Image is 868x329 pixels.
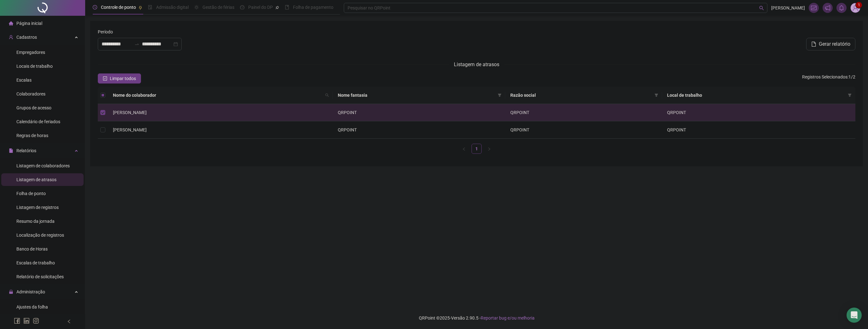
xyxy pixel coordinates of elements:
span: Painel do DP [248,5,273,10]
span: Regras de horas [16,133,48,138]
span: Local de trabalho [667,92,845,99]
span: filter [847,90,853,100]
span: Escalas de trabalho [16,260,55,265]
span: bell [839,5,844,11]
footer: QRPoint © 2025 - 2.90.5 - [85,307,868,329]
span: Registros Selecionados [802,74,847,79]
span: clock-circle [93,5,97,9]
span: Resumo da jornada [16,219,55,224]
span: Reportar bug e/ou melhoria [481,315,535,320]
span: Listagem de colaboradores [16,163,70,168]
span: Folha de pagamento [293,5,333,10]
span: left [67,319,71,324]
span: swap-right [134,42,139,47]
button: Gerar relatório [806,38,855,50]
span: sun [194,5,199,9]
span: lock [9,290,13,294]
span: linkedin [23,318,30,324]
span: [PERSON_NAME] [113,127,147,132]
span: Nome fantasia [338,92,495,99]
span: [PERSON_NAME] [113,110,147,115]
span: Grupos de acesso [16,105,51,110]
span: right [487,147,491,151]
span: Locais de trabalho [16,64,53,69]
div: Open Intercom Messenger [847,308,862,323]
span: to [134,42,139,47]
button: Limpar todos [98,73,141,84]
span: Listagem de atrasos [16,177,56,182]
span: home [9,21,13,26]
span: Ajustes da folha [16,304,48,309]
span: file-done [148,5,152,9]
span: search [325,93,329,97]
span: Localização de registros [16,233,64,238]
li: Próxima página [484,144,494,154]
span: Página inicial [16,21,42,26]
span: Empregadores [16,50,45,55]
span: Listagem de atrasos [454,61,499,67]
span: filter [653,90,660,100]
img: 94382 [851,3,860,13]
a: 1 [472,144,481,153]
span: fund [811,5,817,11]
span: Razão social [510,92,652,99]
span: filter [848,93,852,97]
td: QRPOINT [505,104,662,121]
span: Nome do colaborador [113,92,323,99]
span: Administração [16,289,45,294]
span: instagram [33,318,39,324]
button: right [484,144,494,154]
span: Relatórios [16,148,36,153]
span: [PERSON_NAME] [771,4,805,11]
span: Calendário de feriados [16,119,60,124]
span: file [9,148,13,153]
span: notification [825,5,830,11]
span: filter [654,93,658,97]
span: Relatório de solicitações [16,274,64,279]
span: left [462,147,466,151]
span: Gestão de férias [202,5,234,10]
span: Admissão digital [156,5,189,10]
sup: Atualize o seu contato no menu Meus Dados [856,2,862,8]
span: Cadastros [16,35,37,40]
span: pushpin [138,6,142,9]
span: 1 [858,3,860,7]
span: Período [98,28,113,35]
span: user-add [9,35,13,39]
span: search [324,90,330,100]
span: Banco de Horas [16,246,48,251]
span: Colaboradores [16,91,45,96]
span: facebook [14,318,20,324]
span: Escalas [16,78,32,83]
td: QRPOINT [662,104,855,121]
span: check-square [103,76,107,81]
td: QRPOINT [333,121,505,139]
span: book [285,5,289,9]
li: Página anterior [459,144,469,154]
span: Controle de ponto [101,5,136,10]
span: pushpin [275,6,279,9]
td: QRPOINT [662,121,855,139]
button: left [459,144,469,154]
span: filter [496,90,503,100]
td: QRPOINT [333,104,505,121]
span: Folha de ponto [16,191,46,196]
span: Limpar todos [110,75,136,82]
span: Listagem de registros [16,205,59,210]
span: file [811,42,816,47]
span: : 1 / 2 [802,73,855,84]
td: QRPOINT [505,121,662,139]
span: Versão [451,315,465,320]
span: Gerar relatório [819,40,850,48]
span: dashboard [240,5,244,9]
span: filter [498,93,501,97]
span: search [759,6,764,10]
